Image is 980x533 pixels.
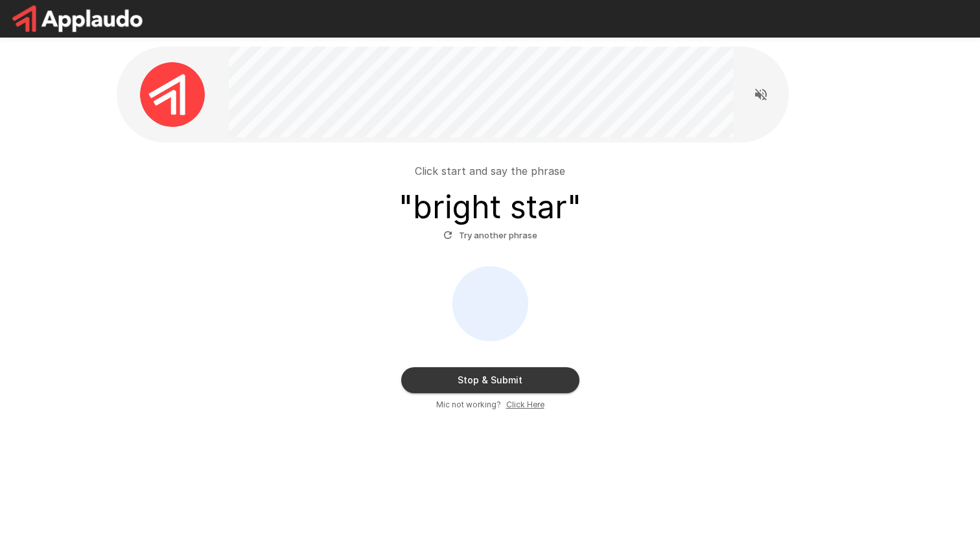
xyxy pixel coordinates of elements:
button: Read questions aloud [748,82,774,108]
span: Mic not working? [436,398,501,411]
u: Click Here [506,400,544,409]
h3: " bright star " [399,189,581,225]
p: Click start and say the phrase [415,163,565,179]
button: Try another phrase [440,225,541,245]
img: applaudo_avatar.png [140,62,205,127]
button: Stop & Submit [401,367,579,393]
